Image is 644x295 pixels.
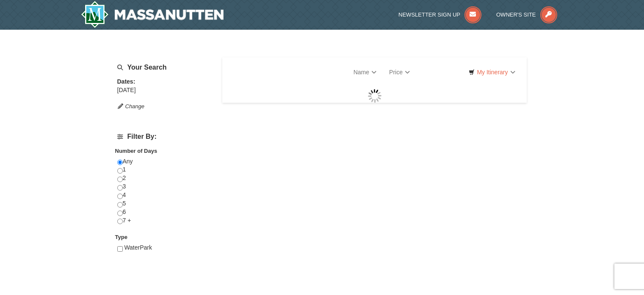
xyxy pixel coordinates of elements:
[81,1,224,28] a: Massanutten Resort
[117,78,135,85] strong: Dates:
[368,89,381,103] img: wait gif
[117,86,212,95] div: [DATE]
[496,11,536,18] span: Owner's Site
[81,1,224,28] img: Massanutten Resort Logo
[117,133,212,140] h4: Filter By:
[117,64,212,71] h5: Your Search
[347,64,383,81] a: Name
[398,11,460,18] span: Newsletter Sign Up
[117,102,145,111] button: Change
[383,64,416,81] a: Price
[115,148,158,154] strong: Number of Days
[496,11,557,18] a: Owner's Site
[117,157,212,233] div: Any 1 2 3 4 5 6 7 +
[463,66,520,79] a: My Itinerary
[115,234,127,240] strong: Type
[398,11,481,18] a: Newsletter Sign Up
[124,244,152,251] span: WaterPark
